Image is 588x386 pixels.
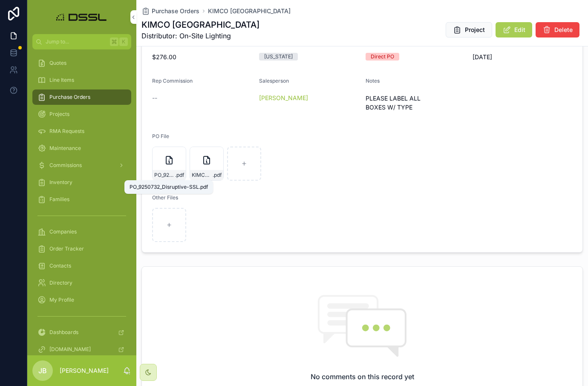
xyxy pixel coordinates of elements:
a: Purchase Orders [141,7,199,15]
span: Directory [49,279,72,286]
span: Purchase Orders [49,94,90,101]
a: Quotes [32,55,131,71]
div: [US_STATE] [264,53,293,60]
a: Inventory [32,175,131,190]
a: Companies [32,224,131,239]
span: .pdf [213,172,222,179]
span: Companies [49,228,77,235]
p: [PERSON_NAME] [60,366,109,375]
a: Purchase Orders [32,89,131,105]
span: Edit [514,26,525,34]
span: PO_9250732_Disruptive-SSL [154,172,175,179]
span: KIMCO-ARGYLE-VILLAGE-PACKING-SLIP [192,172,213,179]
button: Delete [536,22,579,37]
span: -- [152,94,157,102]
a: Contacts [32,258,131,274]
span: Line Items [49,77,74,84]
div: scrollable content [27,49,136,355]
button: Project [446,22,492,37]
span: Quotes [49,60,66,66]
a: RMA Requests [32,124,131,139]
a: Order Tracker [32,241,131,256]
span: Rep Commission [152,78,193,84]
a: My Profile [32,292,131,308]
img: App logo [54,10,110,24]
a: KIMCO [GEOGRAPHIC_DATA] [208,7,291,15]
span: My Profile [49,297,74,303]
a: Line Items [32,72,131,88]
span: RMA Requests [49,128,84,135]
span: .pdf [175,172,184,179]
span: Dashboards [49,329,78,336]
span: Projects [49,111,69,118]
p: PLEASE LABEL ALL BOXES W/ TYPE [366,94,466,112]
a: [PERSON_NAME] [259,94,308,102]
a: Families [32,192,131,207]
a: Commissions [32,158,131,173]
span: $276.00 [152,53,252,61]
span: Notes [366,78,380,84]
span: Order Tracker [49,245,84,252]
span: Commissions [49,162,82,169]
a: [DOMAIN_NAME] [32,342,131,357]
div: Direct PO [371,53,394,60]
span: Project [465,26,485,34]
a: Directory [32,275,131,291]
h1: KIMCO [GEOGRAPHIC_DATA] [141,19,259,31]
h2: No comments on this record yet [311,372,414,382]
span: Jump to... [46,38,107,45]
a: Dashboards [32,325,131,340]
span: Delete [554,26,573,34]
span: PO File [152,133,169,139]
span: Families [49,196,69,203]
span: Other Files [152,194,178,201]
span: Salesperson [259,78,289,84]
span: Purchase Orders [152,7,199,15]
button: Jump to...K [32,34,131,49]
div: PO_9250732_Disruptive-SSL.pdf [130,184,208,190]
button: Edit [496,22,532,37]
span: [DATE] [473,53,573,61]
span: Inventory [49,179,72,186]
span: K [120,38,127,45]
span: Contacts [49,262,71,269]
a: Projects [32,107,131,122]
span: JB [38,366,47,376]
span: Maintenance [49,145,81,152]
span: [DOMAIN_NAME] [49,346,91,353]
a: Maintenance [32,141,131,156]
span: Distributor: On-Site Lighting [141,31,259,41]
